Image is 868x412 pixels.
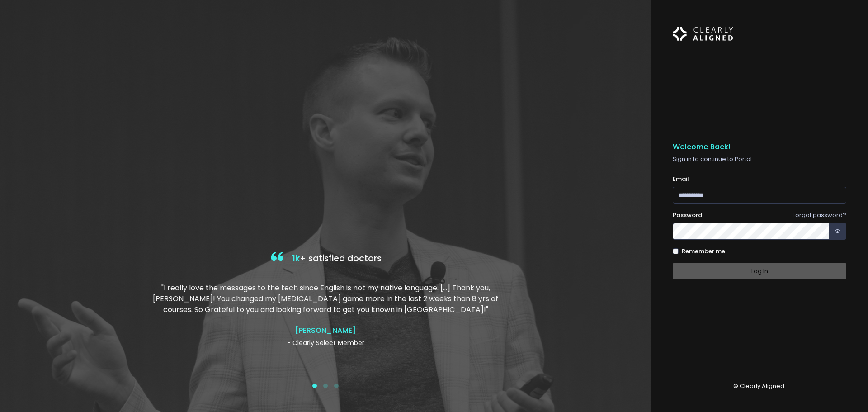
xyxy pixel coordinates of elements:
p: - Clearly Select Member [151,338,500,348]
a: Forgot password? [793,211,846,219]
label: Remember me [682,247,725,256]
img: Logo Horizontal [673,22,733,46]
p: Sign in to continue to Portal. [673,155,846,164]
h5: Welcome Back! [673,142,846,152]
h4: [PERSON_NAME] [151,326,500,335]
label: Email [673,175,689,184]
p: "I really love the messages to the tech since English is not my native language. […] Thank you, [... [151,283,500,315]
label: Password [673,211,702,220]
span: 1k [292,252,300,265]
p: © Clearly Aligned. [673,382,846,391]
h4: + satisfied doctors [151,250,500,268]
